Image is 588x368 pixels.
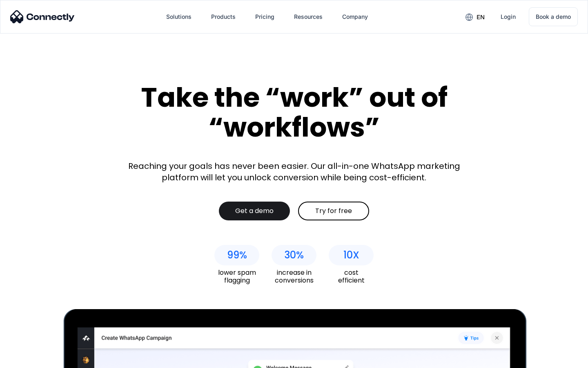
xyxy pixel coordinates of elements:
[10,10,75,23] img: Connectly Logo
[110,83,478,142] div: Take the “work” out of “workflows”
[343,249,359,261] div: 10X
[16,354,49,365] ul: Language list
[284,249,304,261] div: 30%
[315,207,352,215] div: Try for free
[219,202,290,220] a: Get a demo
[8,354,49,365] aside: Language selected: English
[529,7,578,26] a: Book a demo
[211,11,236,22] div: Products
[214,269,259,284] div: lower spam flagging
[298,202,369,220] a: Try for free
[494,7,522,27] a: Login
[255,11,274,22] div: Pricing
[501,11,516,22] div: Login
[122,160,465,183] div: Reaching your goals has never been easier. Our all-in-one WhatsApp marketing platform will let yo...
[249,7,281,27] a: Pricing
[166,11,192,22] div: Solutions
[294,11,323,22] div: Resources
[227,249,247,261] div: 99%
[477,11,485,23] div: en
[272,269,316,284] div: increase in conversions
[329,269,374,284] div: cost efficient
[342,11,368,22] div: Company
[235,207,274,215] div: Get a demo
